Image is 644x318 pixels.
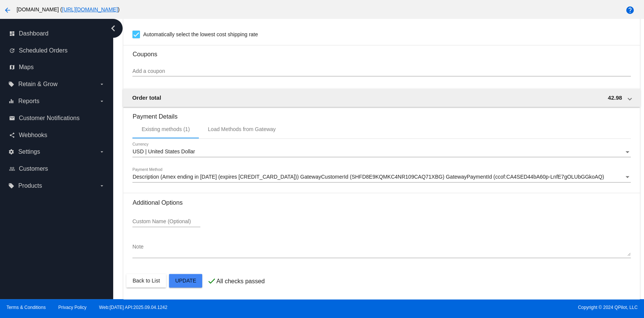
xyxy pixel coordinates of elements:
i: update [9,48,15,54]
span: Settings [18,148,40,155]
h3: Additional Options [132,199,630,206]
mat-select: Payment Method [132,174,630,180]
h3: Payment Details [132,107,630,120]
a: people_outline Customers [9,163,105,175]
a: [URL][DOMAIN_NAME] [62,6,118,12]
i: local_offer [8,183,14,189]
i: dashboard [9,31,15,37]
span: Scheduled Orders [19,47,68,54]
a: email Customer Notifications [9,112,105,124]
div: Existing methods (1) [141,126,190,132]
i: local_offer [8,81,14,87]
span: Automatically select the lowest cost shipping rate [143,30,258,39]
mat-select: Currency [132,149,630,155]
a: Web:[DATE] API:2025.09.04.1242 [99,305,168,310]
span: Description (Amex ending in [DATE] (expires [CREDIT_CARD_DATA])) GatewayCustomerId (SHFD8E9KQMKC4... [132,174,604,180]
span: Customers [19,165,48,172]
h3: Coupons [132,45,630,58]
mat-icon: arrow_back [3,6,12,15]
i: equalizer [8,98,14,104]
div: Load Methods from Gateway [208,126,276,132]
i: map [9,64,15,70]
i: arrow_drop_down [99,81,105,87]
input: Custom Name (Optional) [132,219,200,225]
span: Dashboard [19,30,48,37]
span: Update [175,278,196,284]
a: dashboard Dashboard [9,28,105,40]
input: Add a coupon [132,68,630,74]
span: Copyright © 2024 QPilot, LLC [329,305,638,310]
span: Retain & Grow [18,81,57,88]
i: arrow_drop_down [99,149,105,155]
a: update Scheduled Orders [9,45,105,57]
i: people_outline [9,166,15,172]
i: chevron_left [107,22,119,34]
span: Order total [132,94,161,101]
a: Privacy Policy [58,305,87,310]
span: Maps [19,64,34,71]
button: Back to List [126,274,166,287]
mat-expansion-panel-header: Order total 42.98 [123,89,640,107]
i: settings [8,149,14,155]
i: arrow_drop_down [99,98,105,104]
span: USD | United States Dollar [132,148,195,154]
i: share [9,132,15,138]
mat-icon: check [207,276,216,286]
a: map Maps [9,61,105,73]
span: Reports [18,98,39,105]
button: Update [169,274,202,287]
a: share Webhooks [9,129,105,141]
a: Terms & Conditions [6,305,46,310]
p: All checks passed [216,278,264,285]
span: Back to List [132,278,160,284]
span: 42.98 [608,94,622,101]
span: [DOMAIN_NAME] ( ) [17,6,120,12]
i: arrow_drop_down [99,183,105,189]
mat-icon: help [626,6,635,15]
span: Customer Notifications [19,115,80,122]
i: email [9,115,15,121]
span: Webhooks [19,132,47,139]
span: Products [18,182,42,189]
